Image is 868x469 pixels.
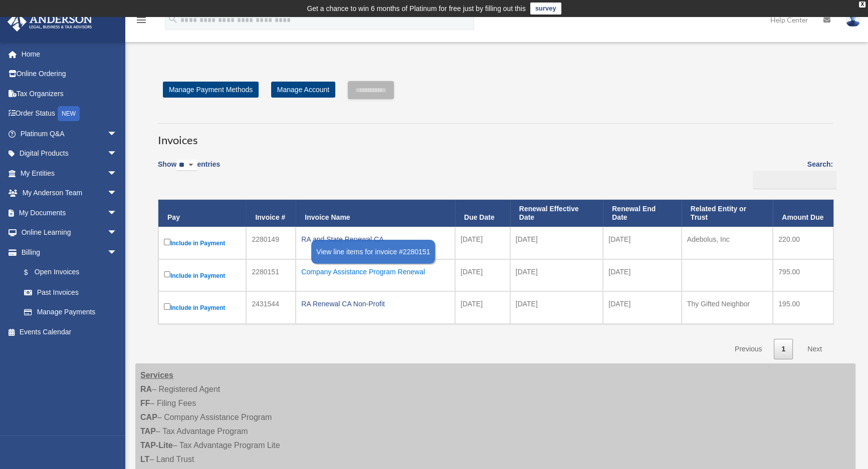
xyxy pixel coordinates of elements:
td: 195.00 [773,291,833,324]
th: Due Date: activate to sort column ascending [455,200,510,227]
th: Related Entity or Trust: activate to sort column ascending [682,200,773,227]
a: Online Learningarrow_drop_down [7,223,132,243]
a: Events Calendar [7,322,132,342]
td: [DATE] [510,227,603,259]
a: 1 [774,339,793,359]
th: Invoice Name: activate to sort column ascending [296,200,455,227]
td: [DATE] [455,291,510,324]
div: NEW [58,106,80,121]
td: 220.00 [773,227,833,259]
a: Manage Payments [14,302,127,322]
a: $Open Invoices [14,262,122,283]
a: Manage Payment Methods [163,82,259,98]
td: [DATE] [455,259,510,292]
strong: FF [140,399,150,407]
i: search [167,14,178,25]
a: Digital Productsarrow_drop_down [7,144,132,164]
div: RA and State Renewal CA [301,232,450,246]
span: arrow_drop_down [107,124,127,144]
strong: RA [140,385,152,393]
div: Company Assistance Program Renewal [301,265,450,279]
img: Anderson Advisors Platinum Portal [5,12,95,32]
input: Search: [753,171,836,190]
a: Platinum Q&Aarrow_drop_down [7,124,132,144]
td: [DATE] [510,259,603,292]
div: Get a chance to win 6 months of Platinum for free just by filling out this [307,3,526,15]
strong: LT [140,455,149,463]
a: Billingarrow_drop_down [7,242,127,262]
span: arrow_drop_down [107,163,127,184]
td: [DATE] [603,291,682,324]
input: Include in Payment [164,303,170,310]
select: Showentries [176,160,197,171]
div: close [859,2,865,8]
a: survey [530,3,561,15]
th: Amount Due: activate to sort column ascending [773,200,833,227]
span: $ [30,266,35,279]
a: Order StatusNEW [7,104,132,124]
th: Pay: activate to sort column descending [158,200,246,227]
td: 2280149 [246,227,296,259]
a: Tax Organizers [7,84,132,104]
strong: TAP [140,427,156,435]
td: 795.00 [773,259,833,292]
td: 2431544 [246,291,296,324]
a: Online Ordering [7,64,132,84]
label: Include in Payment [164,301,241,314]
span: arrow_drop_down [107,223,127,243]
th: Renewal End Date: activate to sort column ascending [603,200,682,227]
a: Previous [727,339,769,359]
label: Include in Payment [164,269,241,282]
label: Include in Payment [164,237,241,249]
a: menu [135,18,147,26]
strong: TAP-Lite [140,441,173,449]
td: Thy Gifted Neighbor [682,291,773,324]
td: 2280151 [246,259,296,292]
span: arrow_drop_down [107,144,127,164]
td: [DATE] [603,227,682,259]
a: My Documentsarrow_drop_down [7,203,132,223]
td: [DATE] [455,227,510,259]
a: Home [7,44,132,64]
input: Include in Payment [164,271,170,278]
label: Search: [749,158,833,189]
img: User Pic [845,13,860,27]
a: Next [800,339,829,359]
td: [DATE] [603,259,682,292]
a: Manage Account [271,82,335,98]
strong: Services [140,371,173,379]
a: My Anderson Teamarrow_drop_down [7,183,132,203]
td: Adebolus, Inc [682,227,773,259]
td: [DATE] [510,291,603,324]
div: RA Renewal CA Non-Profit [301,297,450,311]
h3: Invoices [158,123,833,148]
th: Invoice #: activate to sort column ascending [246,200,296,227]
a: My Entitiesarrow_drop_down [7,163,132,183]
span: arrow_drop_down [107,242,127,263]
input: Include in Payment [164,239,170,245]
i: menu [135,14,147,26]
label: Show entries [158,158,220,181]
span: arrow_drop_down [107,203,127,223]
th: Renewal Effective Date: activate to sort column ascending [510,200,603,227]
span: arrow_drop_down [107,183,127,204]
strong: CAP [140,413,157,421]
a: Past Invoices [14,282,127,302]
